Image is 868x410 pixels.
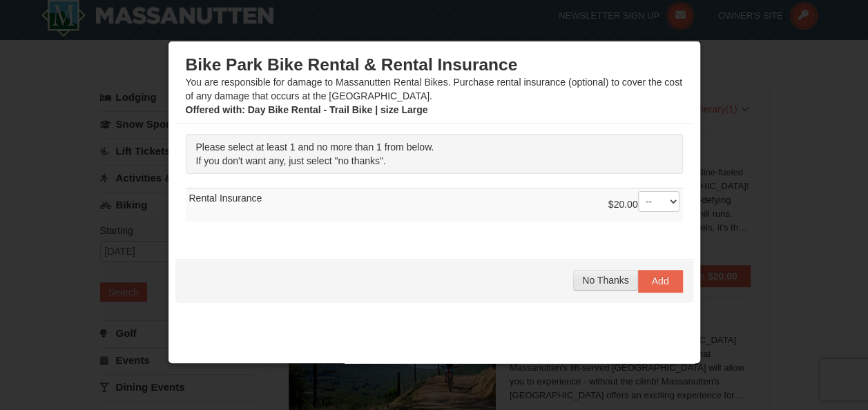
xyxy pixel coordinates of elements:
[186,104,428,115] strong: : Day Bike Rental - Trail Bike | size Large
[196,155,386,166] span: If you don't want any, just select "no thanks".
[196,141,434,153] span: Please select at least 1 and no more than 1 from below.
[186,55,683,75] h3: Bike Park Bike Rental & Rental Insurance
[582,275,628,286] span: No Thanks
[186,188,683,222] td: Rental Insurance
[186,104,242,115] span: Offered with
[186,55,683,117] div: You are responsible for damage to Massanutten Rental Bikes. Purchase rental insurance (optional) ...
[638,270,683,292] button: Add
[573,270,637,291] button: No Thanks
[652,275,669,286] span: Add
[608,191,679,219] div: $20.00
